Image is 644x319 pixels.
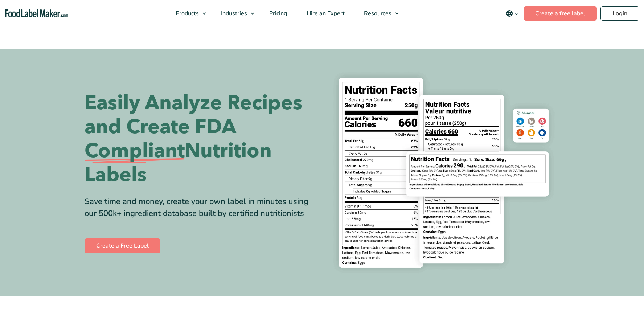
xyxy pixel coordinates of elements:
span: Hire an Expert [304,9,345,17]
span: Resources [362,9,392,17]
span: Compliant [85,139,185,163]
h1: Easily Analyze Recipes and Create FDA Nutrition Labels [85,91,317,187]
a: Login [600,6,639,21]
div: Save time and money, create your own label in minutes using our 500k+ ingredient database built b... [85,196,317,220]
span: Pricing [267,9,288,17]
span: Industries [219,9,248,17]
span: Products [173,9,200,17]
a: Create a free label [524,6,597,21]
a: Create a Free Label [85,238,160,253]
